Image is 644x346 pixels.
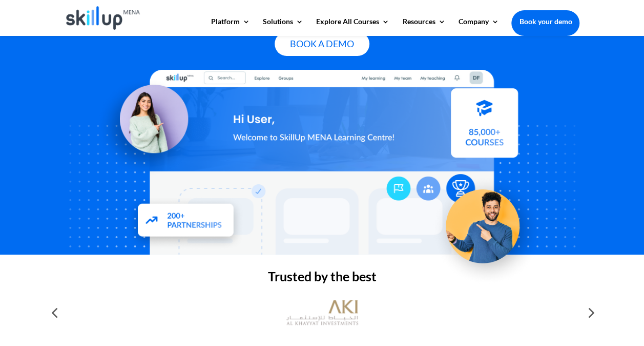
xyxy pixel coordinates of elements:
a: Explore All Courses [316,18,389,35]
img: Learning Management Solution - SkillUp [95,71,198,175]
h2: Trusted by the best [65,270,580,288]
img: Skillup Mena [66,6,140,30]
img: al khayyat investments logo [286,295,358,331]
a: Book your demo [511,10,579,33]
a: Book A Demo [275,32,369,56]
a: Platform [211,18,250,35]
iframe: Chat Widget [473,235,644,346]
a: Resources [402,18,445,35]
img: Partners - SkillUp Mena [126,197,244,253]
a: Company [458,18,498,35]
img: Upskill your workforce - SkillUp [430,169,544,282]
img: Courses library - SkillUp MENA [451,93,518,163]
a: Solutions [263,18,303,35]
